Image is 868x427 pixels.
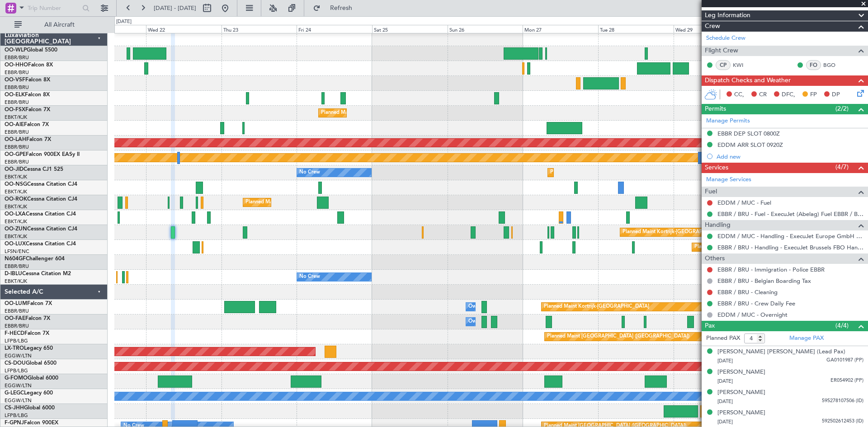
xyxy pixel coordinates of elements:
span: DFC, [782,90,795,99]
span: [DATE] - [DATE] [154,4,196,12]
span: DP [832,90,840,99]
a: OO-LAHFalcon 7X [5,137,51,142]
a: EBBR/BRU [5,69,29,76]
a: EDDM / MUC - Handling - ExecuJet Europe GmbH EDDM / MUC [717,232,863,240]
span: G-FOMO [5,375,28,381]
a: F-GPNJFalcon 900EX [5,420,58,426]
span: Refresh [322,5,360,11]
a: EDDM / MUC - Fuel [717,199,771,206]
span: OO-GPE [5,152,26,157]
span: Pax [705,321,715,331]
a: EBKT/KJK [5,174,27,180]
span: OO-AIE [5,122,24,127]
span: CR [759,90,767,99]
a: Manage Services [706,175,751,184]
div: No Crew [299,270,320,284]
a: LX-TROLegacy 650 [5,346,53,351]
span: Crew [705,21,720,32]
a: G-LEGCLegacy 600 [5,390,53,396]
span: OO-ELK [5,92,25,98]
label: Planned PAX [706,334,740,343]
span: G-LEGC [5,390,24,396]
span: OO-LAH [5,137,26,142]
span: OO-ZUN [5,226,27,232]
a: CS-JHHGlobal 6000 [5,405,55,411]
span: OO-VSF [5,77,25,83]
a: EBKT/KJK [5,218,27,225]
a: OO-ROKCessna Citation CJ4 [5,197,77,202]
a: D-IBLUCessna Citation M2 [5,271,71,277]
a: OO-FAEFalcon 7X [5,316,50,321]
span: OO-JID [5,167,24,172]
span: OO-HHO [5,62,28,68]
div: [PERSON_NAME] [717,368,765,377]
span: (4/7) [835,162,849,172]
div: Planned Maint [GEOGRAPHIC_DATA] ([GEOGRAPHIC_DATA]) [547,330,689,343]
span: LX-TRO [5,346,24,351]
a: F-HECDFalcon 7X [5,331,49,336]
a: EBBR/BRU [5,54,29,61]
a: OO-ELKFalcon 8X [5,92,50,98]
a: EBBR/BRU [5,144,29,150]
a: OO-VSFFalcon 8X [5,77,50,83]
a: LFPB/LBG [5,338,28,344]
a: CS-DOUGlobal 6500 [5,361,57,366]
a: EBBR/BRU [5,159,29,165]
span: OO-ROK [5,197,27,202]
span: 595278107506 (ID) [822,397,863,405]
span: Fuel [705,187,717,197]
button: All Aircraft [10,18,98,32]
span: Handling [705,220,731,230]
a: EBKT/KJK [5,188,27,195]
span: FP [810,90,817,99]
button: Refresh [309,1,363,15]
a: EBBR/BRU [5,308,29,314]
a: OO-LUXCessna Citation CJ4 [5,241,76,247]
a: EBBR / BRU - Handling - ExecuJet Brussels FBO Handling Abelag [717,244,863,251]
span: Leg Information [705,10,750,21]
span: D-IBLU [5,271,22,277]
a: OO-NSGCessna Citation CJ4 [5,182,77,187]
a: EBBR / BRU - Crew Daily Fee [717,300,795,307]
div: CP [716,60,731,70]
div: EDDM ARR SLOT 0920Z [717,141,783,149]
a: EBBR/BRU [5,84,29,91]
a: EBBR / BRU - Immigration - Police EBBR [717,266,825,273]
a: EBBR/BRU [5,263,29,270]
a: LFSN/ENC [5,248,29,255]
a: G-FOMOGlobal 6000 [5,375,58,381]
span: CC, [734,90,744,99]
span: CS-JHH [5,405,24,411]
div: Sun 26 [448,25,523,33]
span: ER054902 (PP) [830,377,863,385]
div: Planned Maint Kortrijk-[GEOGRAPHIC_DATA] [245,196,351,209]
a: EBBR / BRU - Cleaning [717,288,778,296]
span: All Aircraft [24,22,95,28]
span: F-HECD [5,331,24,336]
a: EBBR/BRU [5,99,29,106]
span: Permits [705,104,726,114]
span: F-GPNJ [5,420,24,426]
span: OO-LUM [5,301,27,306]
a: OO-AIEFalcon 7X [5,122,49,127]
span: [DATE] [717,357,733,364]
a: OO-LUMFalcon 7X [5,301,52,306]
span: OO-WLP [5,47,27,53]
span: OO-FSX [5,107,25,113]
div: Planned Maint Kortrijk-[GEOGRAPHIC_DATA] [321,106,426,120]
span: OO-LXA [5,211,26,217]
div: Planned Maint Kortrijk-[GEOGRAPHIC_DATA] [550,166,656,179]
span: [DATE] [717,398,733,405]
a: Manage PAX [789,334,824,343]
div: Planned Maint Kortrijk-[GEOGRAPHIC_DATA] [544,300,649,314]
div: Mon 27 [523,25,598,33]
div: Sat 25 [372,25,448,33]
div: Add new [717,153,863,160]
a: EBKT/KJK [5,233,27,240]
div: Tue 28 [598,25,674,33]
div: [PERSON_NAME] [717,408,765,418]
a: EBKT/KJK [5,278,27,285]
span: Dispatch Checks and Weather [705,75,791,86]
a: EBKT/KJK [5,203,27,210]
a: OO-JIDCessna CJ1 525 [5,167,63,172]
